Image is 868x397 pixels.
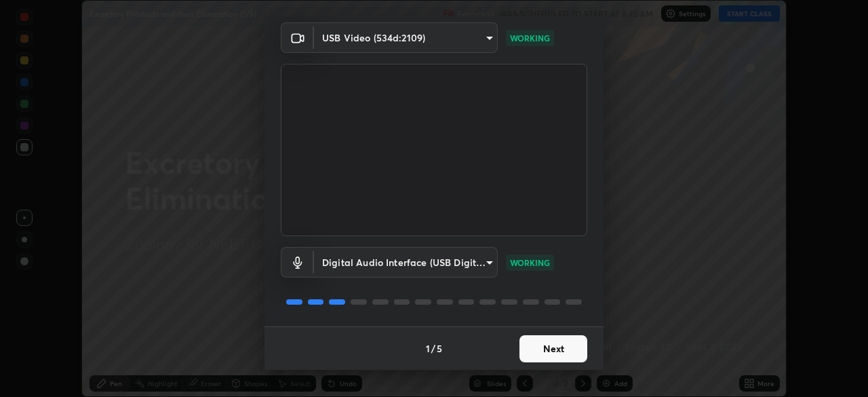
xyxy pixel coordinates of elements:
[510,257,550,269] p: WORKING
[519,335,587,362] button: Next
[426,341,430,356] h4: 1
[437,341,442,356] h4: 5
[314,247,498,278] div: USB Video (534d:2109)
[510,32,550,44] p: WORKING
[431,341,435,356] h4: /
[314,22,498,53] div: USB Video (534d:2109)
